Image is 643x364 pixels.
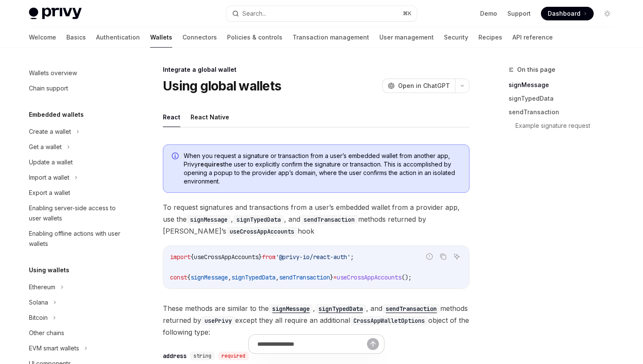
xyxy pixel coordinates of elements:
[187,215,231,224] code: signMessage
[509,119,621,133] a: Example signature request
[29,127,71,137] div: Create a wallet
[315,304,366,313] code: signTypedData
[398,82,450,90] span: Open in ChatGPT
[259,253,262,261] span: }
[330,274,333,281] span: }
[29,203,126,223] div: Enabling server-side access to user wallets
[187,274,191,281] span: {
[478,27,502,48] a: Recipes
[191,253,194,261] span: {
[184,152,461,186] span: When you request a signature or transaction from a user’s embedded wallet from another app, Privy...
[242,8,266,19] div: Search...
[401,274,412,281] span: ();
[22,170,131,185] button: Import a wallet
[269,304,313,313] a: signMessage
[22,139,131,155] button: Get a wallet
[22,325,131,341] a: Other chains
[300,215,358,224] code: sendTransaction
[29,265,69,275] h5: Using wallets
[509,92,621,105] a: signTypedData
[22,124,131,139] button: Create a wallet
[29,142,62,152] div: Get a wallet
[257,335,367,353] input: Ask a question...
[379,27,434,48] a: User management
[170,253,191,261] span: import
[480,9,497,18] a: Demo
[163,107,180,127] button: React
[444,27,468,48] a: Security
[163,201,469,237] span: To request signatures and transactions from a user’s embedded wallet from a provider app, use the...
[96,27,140,48] a: Authentication
[29,157,73,167] div: Update a wallet
[293,27,369,48] a: Transaction management
[29,313,48,323] div: Bitcoin
[507,9,531,18] a: Support
[424,251,435,262] button: Report incorrect code
[29,110,84,120] h5: Embedded wallets
[194,253,259,261] span: useCrossAppAccounts
[29,229,126,249] div: Enabling offline actions with user wallets
[163,302,469,338] span: These methods are similar to the , , and methods returned by except they all require an additiona...
[22,65,131,81] a: Wallets overview
[438,251,449,262] button: Copy the contents from the code block
[29,8,82,20] img: light logo
[517,65,555,75] span: On this page
[509,105,621,119] a: sendTransaction
[22,295,131,310] button: Solana
[182,27,217,48] a: Connectors
[29,83,68,93] div: Chain support
[227,27,282,48] a: Policies & controls
[226,227,298,236] code: useCrossAppAccounts
[541,7,594,20] a: Dashboard
[315,304,366,313] a: signTypedData
[333,274,337,281] span: =
[233,215,284,224] code: signTypedData
[600,7,614,20] button: Toggle dark mode
[279,274,330,281] span: sendTransaction
[269,304,313,313] code: signMessage
[262,253,276,261] span: from
[170,274,187,281] span: const
[22,279,131,295] button: Ethereum
[201,316,235,325] code: usePrivy
[22,310,131,325] button: Bitcoin
[66,27,86,48] a: Basics
[548,9,580,18] span: Dashboard
[191,107,229,127] button: React Native
[509,78,621,92] a: signMessage
[22,155,131,170] a: Update a wallet
[163,65,469,74] div: Integrate a global wallet
[191,274,228,281] span: signMessage
[29,188,70,198] div: Export a wallet
[29,297,48,308] div: Solana
[22,185,131,200] a: Export a wallet
[198,161,223,168] strong: requires
[22,81,131,96] a: Chain support
[150,27,172,48] a: Wallets
[382,304,440,313] a: sendTransaction
[29,68,77,78] div: Wallets overview
[382,79,455,93] button: Open in ChatGPT
[337,274,401,281] span: useCrossAppAccounts
[276,274,279,281] span: ,
[512,27,553,48] a: API reference
[276,253,350,261] span: '@privy-io/react-auth'
[382,304,440,313] code: sendTransaction
[350,316,428,325] code: CrossAppWalletOptions
[29,27,56,48] a: Welcome
[172,152,180,161] svg: Info
[29,328,64,338] div: Other chains
[22,200,131,226] a: Enabling server-side access to user wallets
[350,253,354,261] span: ;
[29,172,69,183] div: Import a wallet
[29,282,55,292] div: Ethereum
[22,226,131,251] a: Enabling offline actions with user wallets
[163,78,281,93] h1: Using global wallets
[403,10,412,17] span: ⌘ K
[29,343,79,353] div: EVM smart wallets
[228,274,231,281] span: ,
[367,338,379,350] button: Send message
[231,274,276,281] span: signTypedData
[451,251,462,262] button: Ask AI
[226,6,417,21] button: Search...⌘K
